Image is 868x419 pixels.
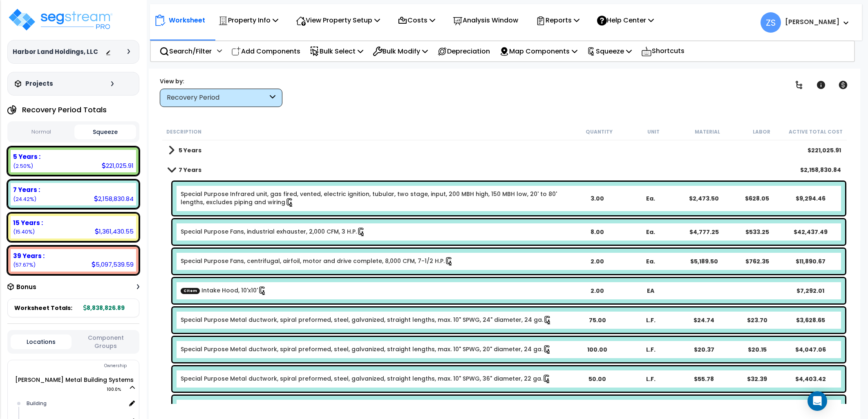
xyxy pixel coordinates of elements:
[13,152,40,161] b: 5 Years :
[107,385,128,394] span: 100.0%
[731,228,783,236] div: $533.25
[800,166,841,174] div: $2,158,830.84
[13,48,98,56] h3: Harbor Land Holdings, LLC
[695,129,720,135] small: Material
[678,345,730,354] div: $20.37
[789,129,843,135] small: Active Total Cost
[13,218,43,227] b: 15 Years :
[373,46,428,57] p: Bulk Modify
[678,257,730,265] div: $5,189.50
[641,45,685,57] p: Shortcuts
[647,129,660,135] small: Unit
[24,361,139,371] div: Ownership
[571,316,623,324] div: 75.00
[76,333,136,350] button: Component Groups
[14,304,72,312] span: Worksheet Totals:
[784,257,837,265] div: $11,890.67
[13,196,36,203] small: (24.42%)
[11,125,72,139] button: Normal
[571,228,623,236] div: 8.00
[731,194,783,203] div: $628.05
[731,375,783,383] div: $32.39
[784,345,837,354] div: $4,047.06
[160,77,282,85] div: View by:
[624,375,676,383] div: L.F.
[571,257,623,265] div: 2.00
[784,375,837,383] div: $4,403.42
[433,42,494,61] div: Depreciation
[731,257,783,265] div: $762.35
[181,316,552,324] a: Individual Item
[784,194,837,203] div: $9,294.46
[678,375,730,383] div: $55.78
[296,15,380,26] p: View Property Setup
[181,345,552,353] a: Individual Item
[678,316,730,324] div: $24.74
[624,287,676,295] div: EA
[181,374,551,383] a: Individual Item
[587,46,632,57] p: Squeeze
[95,227,134,236] div: 1,361,430.55
[181,286,267,294] a: Custom Item
[624,316,676,324] div: L.F.
[571,375,623,383] div: 50.00
[624,228,676,236] div: Ea.
[731,316,783,324] div: $23.70
[13,228,35,235] small: (15.40%)
[13,185,40,194] b: 7 Years :
[637,41,689,61] div: Shortcuts
[453,15,518,26] p: Analysis Window
[761,12,781,33] span: ZS
[678,228,730,236] div: $4,777.25
[166,129,201,135] small: Description
[179,146,201,154] b: 5 Years
[807,146,841,154] div: $221,025.91
[624,194,676,203] div: Ea.
[7,7,114,32] img: logo_pro_r.png
[102,161,134,170] div: 221,025.91
[398,15,435,26] p: Costs
[218,15,278,26] p: Property Info
[13,252,45,260] b: 39 Years :
[16,284,36,291] h3: Bonus
[181,190,557,206] a: Individual Item
[753,129,770,135] small: Labor
[678,194,730,203] div: $2,473.50
[624,257,676,265] div: Ea.
[94,194,134,203] div: 2,158,830.84
[310,46,363,57] p: Bulk Select
[624,345,676,354] div: L.F.
[784,287,837,295] div: $7,292.01
[571,345,623,354] div: 100.00
[181,404,277,412] a: Custom Item
[25,399,126,408] div: Building
[731,345,783,354] div: $20.15
[159,46,212,57] p: Search/Filter
[499,46,577,57] p: Map Components
[808,391,827,411] div: Open Intercom Messenger
[571,287,623,295] div: 2.00
[785,18,839,26] b: [PERSON_NAME]
[231,46,300,57] p: Add Components
[74,125,136,139] button: Squeeze
[586,129,613,135] small: Quantity
[11,334,72,349] button: Locations
[597,15,654,26] p: Help Center
[784,228,837,236] div: $42,437.49
[22,106,107,114] h4: Recovery Period Totals
[167,93,268,103] div: Recovery Period
[227,42,305,61] div: Add Components
[15,376,134,384] a: [PERSON_NAME] Metal Building Systems 100.0%
[571,194,623,203] div: 3.00
[169,15,205,26] p: Worksheet
[437,46,490,57] p: Depreciation
[181,257,454,265] a: Individual Item
[536,15,579,26] p: Reports
[92,260,134,269] div: 5,097,539.59
[13,163,33,169] small: (2.50%)
[784,316,837,324] div: $3,628.65
[181,288,200,294] span: CItem
[83,304,125,312] b: 8,838,826.89
[179,166,201,174] b: 7 Years
[13,261,36,268] small: (57.67%)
